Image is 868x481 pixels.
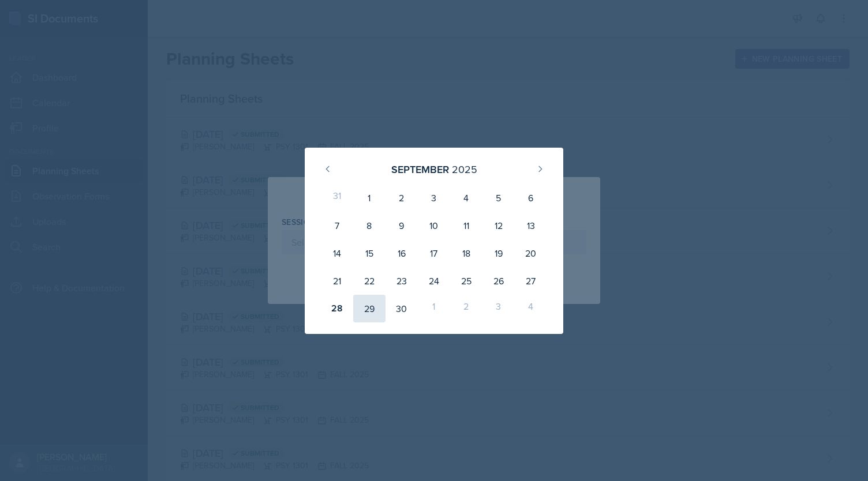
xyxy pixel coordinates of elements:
div: September [391,161,449,177]
div: 21 [321,267,353,295]
div: 10 [418,212,450,239]
div: 2 [386,184,418,212]
div: 16 [386,239,418,267]
div: 19 [482,239,515,267]
div: 20 [515,239,547,267]
div: 8 [353,212,386,239]
div: 12 [482,212,515,239]
div: 3 [482,295,515,322]
div: 4 [515,295,547,322]
div: 13 [515,212,547,239]
div: 22 [353,267,386,295]
div: 17 [418,239,450,267]
div: 27 [515,267,547,295]
div: 30 [386,295,418,322]
div: 1 [418,295,450,322]
div: 11 [450,212,482,239]
div: 9 [386,212,418,239]
div: 23 [386,267,418,295]
div: 14 [321,239,353,267]
div: 24 [418,267,450,295]
div: 2025 [452,161,477,177]
div: 2 [450,295,482,322]
div: 3 [418,184,450,212]
div: 25 [450,267,482,295]
div: 29 [353,295,386,322]
div: 4 [450,184,482,212]
div: 7 [321,212,353,239]
div: 5 [482,184,515,212]
div: 6 [515,184,547,212]
div: 31 [321,184,353,212]
div: 28 [321,295,353,322]
div: 1 [353,184,386,212]
div: 18 [450,239,482,267]
div: 26 [482,267,515,295]
div: 15 [353,239,386,267]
